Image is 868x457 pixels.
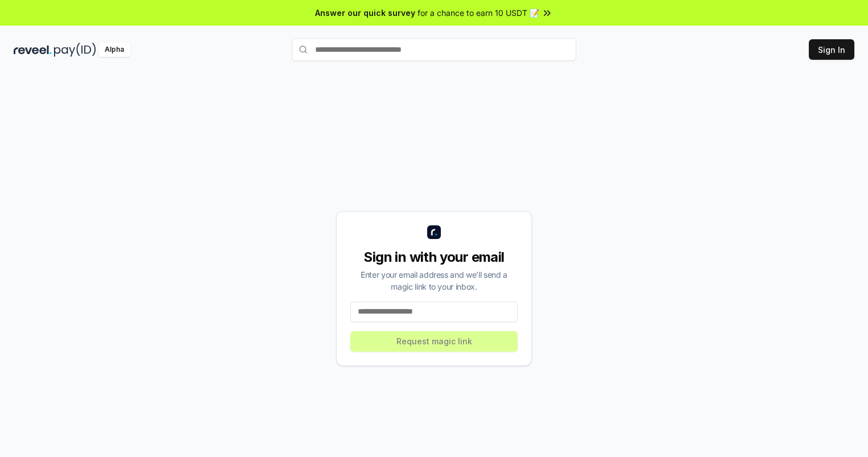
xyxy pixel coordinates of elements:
div: Sign in with your email [350,248,518,266]
div: Enter your email address and we’ll send a magic link to your inbox. [350,269,518,293]
span: for a chance to earn 10 USDT 📝 [418,7,539,19]
img: pay_id [54,43,96,57]
div: Alpha [98,43,130,57]
button: Sign In [809,39,854,60]
span: Answer our quick survey [315,7,415,19]
img: reveel_dark [14,43,52,57]
img: logo_small [427,225,441,239]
